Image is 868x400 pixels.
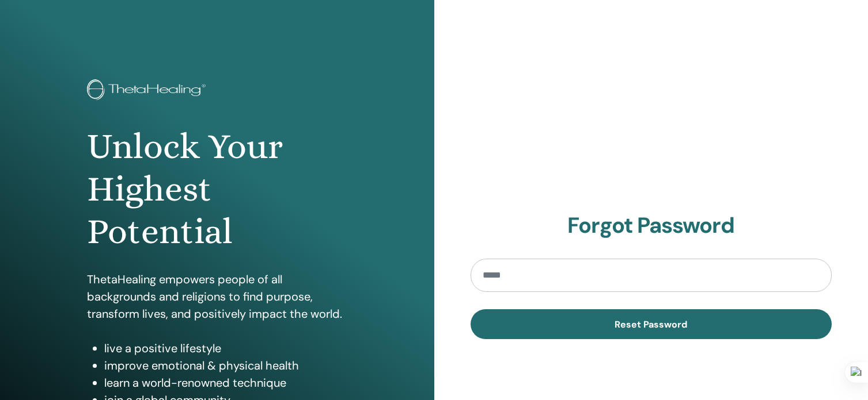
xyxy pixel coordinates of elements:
li: live a positive lifestyle [104,340,347,357]
li: improve emotional & physical health [104,357,347,374]
button: Reset Password [471,309,832,339]
h2: Forgot Password [471,213,832,239]
p: ThetaHealing empowers people of all backgrounds and religions to find purpose, transform lives, a... [87,271,347,322]
li: learn a world-renowned technique [104,374,347,391]
h1: Unlock Your Highest Potential [87,125,347,253]
span: Reset Password [615,318,687,330]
